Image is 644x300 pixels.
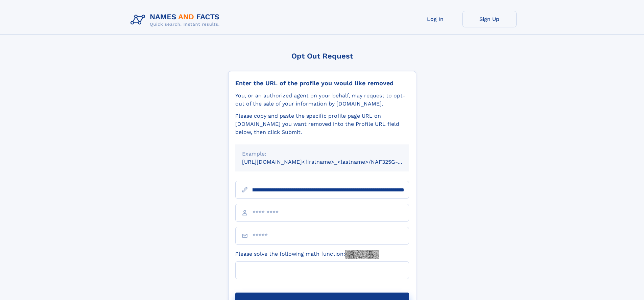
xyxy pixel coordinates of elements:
[408,11,462,27] a: Log In
[462,11,517,27] a: Sign Up
[228,52,416,60] div: Opt Out Request
[242,150,402,158] div: Example:
[242,159,422,165] small: [URL][DOMAIN_NAME]<firstname>_<lastname>/NAF325G-xxxxxxxx
[235,79,409,87] div: Enter the URL of the profile you would like removed
[235,92,409,108] div: You, or an authorized agent on your behalf, may request to opt-out of the sale of your informatio...
[235,112,409,136] div: Please copy and paste the specific profile page URL on [DOMAIN_NAME] you want removed into the Pr...
[128,11,225,29] img: Logo Names and Facts
[235,250,379,259] label: Please solve the following math function:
